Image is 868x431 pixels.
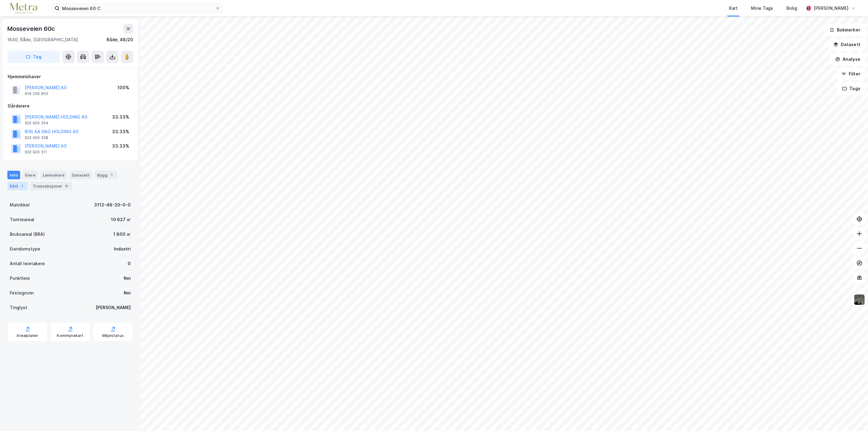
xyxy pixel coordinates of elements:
[10,289,34,297] div: Festegrunn
[10,216,34,223] div: Tomteareal
[124,289,131,297] div: Nei
[828,38,866,51] button: Datasett
[837,402,868,431] iframe: Chat Widget
[7,24,56,34] div: Mosseveien 60c
[8,102,133,110] div: Gårdeiere
[729,5,738,12] div: Kart
[95,171,117,179] div: Bygg
[111,216,131,223] div: 10 627 ㎡
[69,171,92,179] div: Datasett
[7,51,60,63] button: Tag
[786,5,797,12] div: Bolig
[751,5,773,12] div: Mine Tags
[7,171,20,179] div: Info
[814,5,848,12] div: [PERSON_NAME]
[10,3,37,14] img: metra-logo.256734c3b2bbffee19d4.png
[117,84,129,91] div: 100%
[102,333,124,338] div: Miljøstatus
[40,171,67,179] div: Leietakere
[124,275,131,282] div: Nei
[30,182,72,190] div: Transaksjoner
[10,245,40,253] div: Eiendomstype
[10,260,45,267] div: Antall leietakere
[96,304,131,311] div: [PERSON_NAME]
[25,91,48,96] div: 919 256 850
[109,172,115,178] div: 1
[836,68,866,80] button: Filter
[830,53,866,65] button: Analyse
[112,128,129,135] div: 33.33%
[94,201,131,209] div: 3112-48-20-0-0
[16,333,38,338] div: Arealplaner
[112,113,129,121] div: 33.33%
[19,183,25,189] div: 1
[10,201,30,209] div: Matrikkel
[25,121,49,126] div: 922 920 354
[10,231,45,238] div: Bruksareal (BRA)
[25,135,48,140] div: 922 920 338
[8,73,133,80] div: Hjemmelshaver
[128,260,131,267] div: 0
[64,183,70,189] div: 6
[824,24,866,36] button: Bokmerker
[23,171,38,179] div: Eiere
[837,402,868,431] div: Kontrollprogram for chat
[837,82,866,95] button: Tags
[107,36,133,43] div: Råde, 48/20
[7,182,28,190] div: ESG
[854,294,865,305] img: 9k=
[10,275,30,282] div: Punktleie
[57,333,83,338] div: Kommunekart
[60,4,215,13] input: Søk på adresse, matrikkel, gårdeiere, leietakere eller personer
[25,150,47,155] div: 922 920 311
[114,245,131,253] div: Industri
[113,231,131,238] div: 1 800 ㎡
[112,142,129,150] div: 33.33%
[10,304,27,311] div: Tinglyst
[7,36,78,43] div: 1640, Råde, [GEOGRAPHIC_DATA]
